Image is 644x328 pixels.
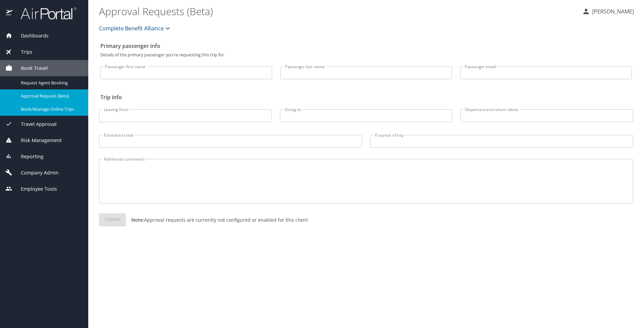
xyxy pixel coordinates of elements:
[12,120,57,128] span: Travel Approval
[579,5,637,18] button: [PERSON_NAME]
[13,7,76,20] img: airportal-logo.png
[12,185,57,193] span: Employee Tools
[12,32,49,39] span: Dashboards
[590,7,634,16] p: [PERSON_NAME]
[100,92,632,103] h2: Trip info
[96,22,174,35] button: Complete Benefit Alliance
[21,80,80,86] span: Request Agent Booking
[12,137,62,144] span: Risk Management
[99,1,577,22] h1: Approval Requests (Beta)
[12,169,59,176] span: Company Admin
[12,48,32,56] span: Trips
[99,24,164,33] span: Complete Benefit Alliance
[21,106,80,112] span: Book/Manage Online Trips
[100,40,632,51] h2: Primary passenger info
[21,93,80,99] span: Approval Request (Beta)
[12,153,43,160] span: Reporting
[12,64,48,72] span: Book Travel
[6,7,13,20] img: icon-airportal.png
[131,217,144,223] strong: Note:
[126,216,308,223] p: Approval requests are currently not configured or enabled for this client
[100,53,632,57] p: Details of the primary passenger you're requesting this trip for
